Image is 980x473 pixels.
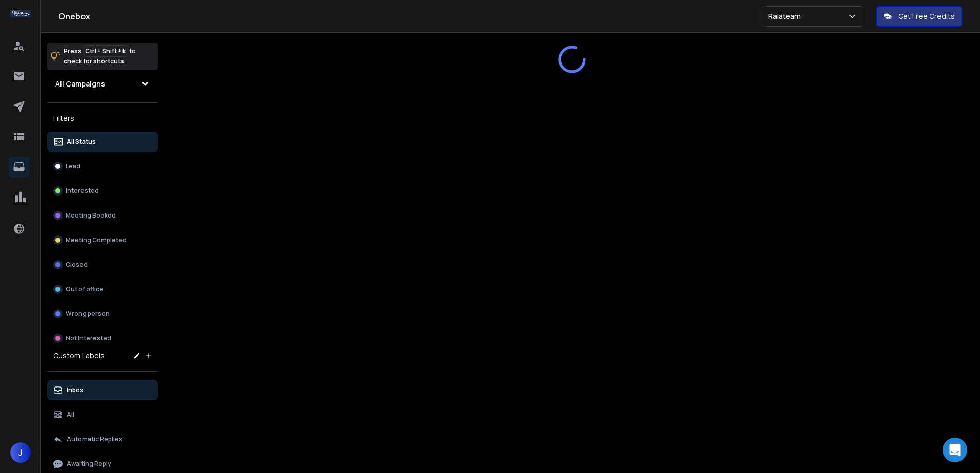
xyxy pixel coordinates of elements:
button: Wrong person [47,304,158,324]
button: Meeting Completed [47,230,158,250]
span: Ctrl + Shift + k [84,45,127,57]
button: All [47,404,158,425]
button: Closed [47,254,158,275]
button: Meeting Booked [47,205,158,226]
h1: Onebox [58,10,762,23]
h3: Filters [47,111,158,125]
button: Not Interested [47,328,158,349]
p: Get Free Credits [898,11,955,21]
p: All [67,411,74,419]
p: Wrong person [66,310,110,318]
button: All Campaigns [47,74,158,94]
p: Automatic Replies [67,435,122,443]
p: Not Interested [66,334,111,342]
p: Out of office [66,285,104,293]
p: Interested [66,187,99,195]
p: Press to check for shortcuts. [64,46,136,67]
p: Ralateam [768,11,805,21]
h1: All Campaigns [55,79,105,89]
img: logo [10,10,31,17]
p: Meeting Booked [66,211,116,220]
p: All Status [67,138,96,146]
button: Automatic Replies [47,429,158,449]
button: Interested [47,181,158,201]
p: Lead [66,162,80,170]
button: J [10,442,31,463]
button: All Status [47,132,158,152]
button: Lead [47,156,158,177]
p: Meeting Completed [66,236,127,244]
p: Awaiting Reply [67,460,111,468]
div: Open Intercom Messenger [943,438,967,462]
h3: Custom Labels [53,351,105,361]
button: Out of office [47,279,158,299]
button: Inbox [47,380,158,400]
button: Get Free Credits [876,6,962,27]
p: Closed [66,261,88,269]
p: Inbox [67,386,84,394]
